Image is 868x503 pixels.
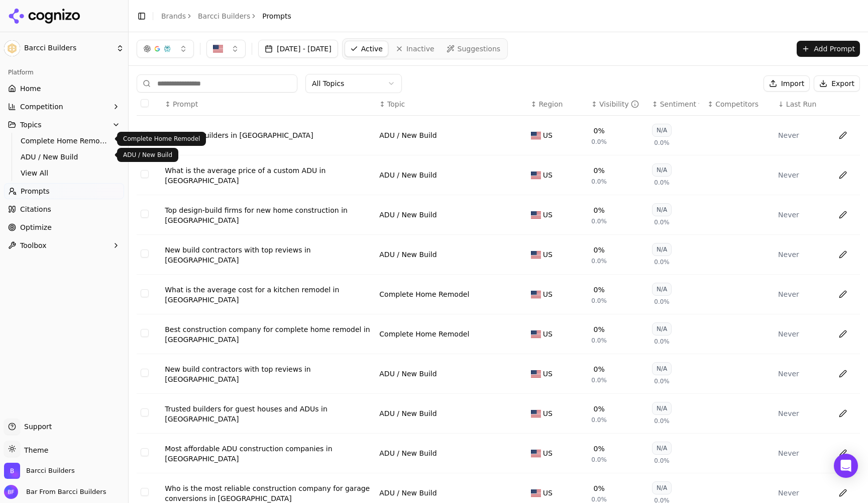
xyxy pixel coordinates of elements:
[591,456,607,464] span: 0.0%
[538,99,563,109] span: Region
[778,289,826,299] div: Never
[778,130,826,140] div: Never
[165,285,371,305] a: What is the average cost for a kitchen remodel in [GEOGRAPHIC_DATA]
[173,99,198,109] span: Prompt
[165,404,371,424] a: Trusted builders for guest houses and ADUs in [GEOGRAPHIC_DATA]
[141,289,149,297] button: Select row 5
[4,99,124,115] button: Competition
[379,369,437,379] a: ADU / New Build
[20,240,47,250] span: Toolbox
[531,450,541,457] img: US flag
[652,362,672,375] div: N/A
[141,210,149,218] button: Select row 3
[4,80,124,97] a: Home
[835,286,851,302] button: Edit in sheet
[165,444,371,464] a: Most affordable ADU construction companies in [GEOGRAPHIC_DATA]
[21,136,108,146] span: Complete Home Remodel
[591,178,607,186] span: 0.0%
[20,422,52,432] span: Support
[778,210,826,220] div: Never
[593,364,604,374] div: 0%
[835,207,851,223] button: Edit in sheet
[591,217,607,225] span: 0.0%
[390,41,440,57] a: Inactive
[778,170,826,180] div: Never
[835,246,851,263] button: Edit in sheet
[591,138,607,146] span: 0.0%
[4,183,124,199] a: Prompts
[593,285,604,295] div: 0%
[458,44,501,54] span: Suggestions
[531,489,541,497] img: US flag
[593,165,604,176] div: 0%
[4,219,124,235] a: Optimize
[4,117,124,133] button: Topics
[141,448,149,456] button: Select row 9
[587,93,648,116] th: brandMentionRate
[654,218,670,226] span: 0.0%
[379,448,437,458] a: ADU / New Build
[654,338,670,346] span: 0.0%
[652,99,700,109] div: ↕Sentiment
[4,463,75,479] button: Open organization switcher
[165,165,371,186] a: What is the average price of a custom ADU in [GEOGRAPHIC_DATA]
[361,44,383,54] span: Active
[543,249,553,260] span: US
[198,11,250,21] a: Barcci Builders
[4,201,124,217] a: Citations
[161,12,186,20] a: Brands
[262,11,291,21] span: Prompts
[591,257,607,265] span: 0.0%
[543,130,553,140] span: US
[379,488,437,498] div: ADU / New Build
[654,179,670,187] span: 0.0%
[543,448,553,458] span: US
[17,166,112,180] a: View All
[165,205,371,225] a: Top design-build firms for new home construction in [GEOGRAPHIC_DATA]
[141,488,149,496] button: Select row 10
[4,485,106,499] button: Open user button
[834,454,858,478] div: Open Intercom Messenger
[652,402,672,415] div: N/A
[648,93,704,116] th: sentiment
[543,289,553,299] span: US
[774,93,830,116] th: Last Run
[379,210,437,220] a: ADU / New Build
[165,245,371,265] div: New build contractors with top reviews in [GEOGRAPHIC_DATA]
[20,222,52,232] span: Optimize
[21,168,108,178] span: View All
[141,249,149,258] button: Select row 4
[835,405,851,422] button: Edit in sheet
[141,99,149,107] button: Select all rows
[531,132,541,139] img: US flag
[707,99,770,109] div: ↕Competitors
[835,485,851,501] button: Edit in sheet
[531,330,541,338] img: US flag
[379,170,437,180] a: ADU / New Build
[4,237,124,254] button: Toolbox
[165,324,371,345] a: Best construction company for complete home remodel in [GEOGRAPHIC_DATA]
[591,416,607,424] span: 0.0%
[406,44,435,54] span: Inactive
[379,99,522,109] div: ↕Topic
[379,249,437,260] a: ADU / New Build
[21,186,50,196] span: Prompts
[543,329,553,339] span: US
[165,130,371,140] div: Best ADU builders in [GEOGRAPHIC_DATA]
[527,93,588,116] th: Region
[835,167,851,183] button: Edit in sheet
[379,289,469,299] a: Complete Home Remodel
[17,150,112,164] a: ADU / New Build
[599,99,639,109] div: Visibility
[165,99,371,109] div: ↕Prompt
[213,44,223,54] img: US
[161,11,291,21] nav: breadcrumb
